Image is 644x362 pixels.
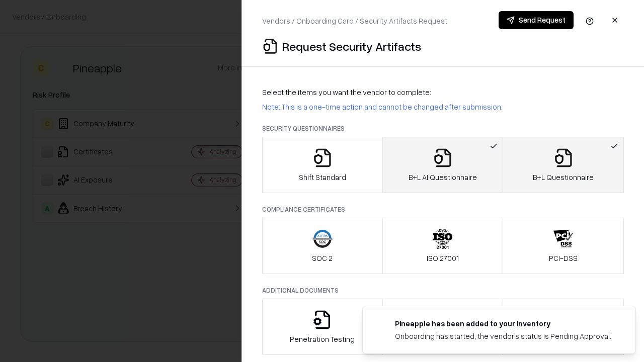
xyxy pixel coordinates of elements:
button: B+L AI Questionnaire [382,137,504,193]
p: B+L Questionnaire [533,172,594,183]
p: B+L AI Questionnaire [409,172,477,183]
p: SOC 2 [312,253,333,263]
p: Additional Documents [262,286,624,295]
button: ISO 27001 [382,218,504,274]
p: ISO 27001 [427,253,459,263]
p: Security Questionnaires [262,124,624,133]
p: Select the items you want the vendor to complete: [262,87,624,98]
button: Privacy Policy [382,299,504,355]
p: Note: This is a one-time action and cannot be changed after submission. [262,102,624,112]
button: SOC 2 [262,218,383,274]
button: Send Request [499,11,574,29]
img: pineappleenergy.com [375,318,387,330]
button: Data Processing Agreement [503,299,624,355]
p: Compliance Certificates [262,205,624,214]
p: Shift Standard [299,172,346,183]
button: Penetration Testing [262,299,383,355]
div: Pineapple has been added to your inventory [395,318,611,329]
p: Penetration Testing [290,334,355,344]
p: PCI-DSS [549,253,578,263]
p: Vendors / Onboarding Card / Security Artifacts Request [262,16,447,26]
button: PCI-DSS [503,218,624,274]
button: Shift Standard [262,137,383,193]
p: Request Security Artifacts [282,38,421,54]
div: Onboarding has started, the vendor's status is Pending Approval. [395,331,611,341]
button: B+L Questionnaire [503,137,624,193]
